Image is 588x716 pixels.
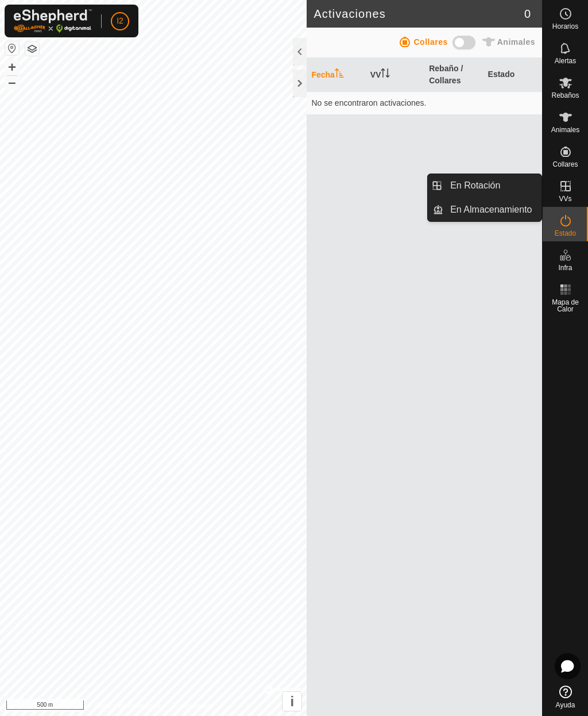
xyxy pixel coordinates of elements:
th: VV [366,58,424,92]
span: Animales [497,37,535,47]
p-sorticon: Activar para ordenar [381,70,390,79]
button: i [283,692,301,711]
span: Animales [551,126,579,133]
span: Estado [555,230,576,237]
th: Estado [483,58,542,92]
span: I2 [117,15,123,27]
a: Ayuda [543,681,588,713]
p-sorticon: Activar para ordenar [335,70,344,79]
span: VVs [559,195,571,202]
span: Ayuda [556,702,575,709]
a: Política de Privacidad [94,701,160,711]
span: En Almacenamiento [450,203,532,217]
span: Collares [413,37,447,47]
span: Mapa de Calor [546,299,585,313]
button: Restablecer Mapa [5,41,19,55]
th: Rebaño / Collares [424,58,483,92]
td: No se encontraron activaciones. [307,91,542,114]
a: Contáctenos [174,701,212,711]
span: i [291,694,295,709]
span: 0 [524,5,531,22]
span: Collares [552,161,578,168]
h2: Activaciones [314,7,524,21]
span: Rebaños [551,92,579,99]
span: En Rotación [450,179,500,193]
span: Alertas [555,57,576,64]
th: Fecha [307,58,365,92]
button: Capas del Mapa [25,42,39,56]
button: – [5,75,19,89]
li: En Almacenamiento [428,198,541,221]
span: Infra [558,264,572,271]
button: + [5,60,19,74]
li: En Rotación [428,174,541,197]
img: Logo Gallagher [14,9,92,33]
a: En Almacenamiento [443,198,541,221]
a: En Rotación [443,174,541,197]
span: Horarios [552,23,578,30]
